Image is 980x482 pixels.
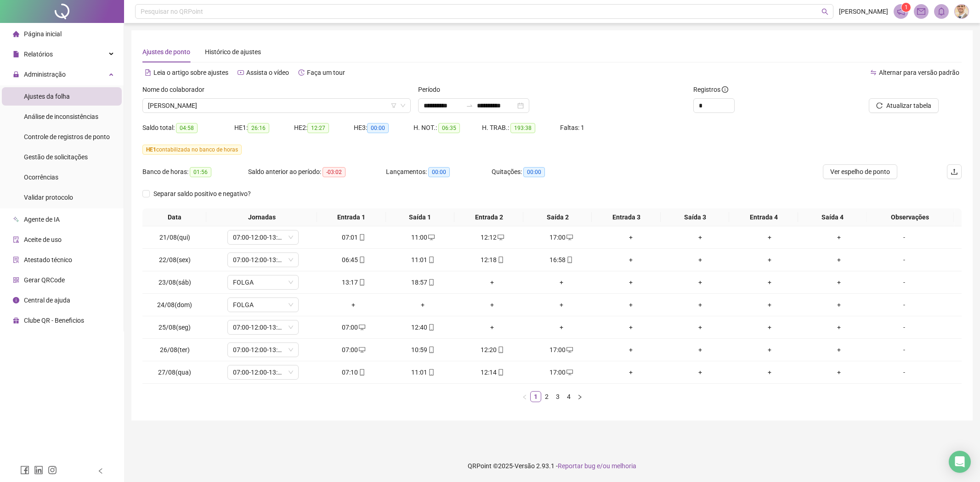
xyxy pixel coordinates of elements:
[142,47,190,57] div: Ajustes de ponto
[901,3,911,12] sup: 1
[600,232,662,242] div: +
[354,123,414,133] div: HE 3:
[821,8,828,15] span: search
[461,345,523,355] div: 12:20
[358,234,365,241] span: mobile
[24,256,72,263] span: Atestado técnico
[427,234,435,241] span: desktop
[13,31,19,37] span: home
[886,101,931,111] span: Atualizar tabela
[146,146,156,153] span: HE 1
[288,325,294,330] span: down
[738,300,800,310] div: +
[669,255,731,265] div: +
[869,98,939,113] button: Atualizar tabela
[288,235,294,240] span: down
[142,208,206,226] th: Data
[897,7,905,16] span: notification
[738,345,800,355] div: +
[877,300,931,310] div: -
[233,230,293,244] span: 07:00-12:00-13:12-17:00
[148,99,405,112] span: FABIO RODRIGO REZENDE OLIVEIRA
[566,234,573,241] span: desktop
[358,369,365,376] span: mobile
[323,345,385,355] div: 07:00
[867,208,954,226] th: Observações
[24,113,98,120] span: Análise de inconsistências
[600,300,662,310] div: +
[97,468,104,474] span: left
[808,277,870,287] div: +
[238,69,244,76] span: youtube
[553,392,563,402] a: 3
[552,391,563,402] li: 3
[24,93,70,100] span: Ajustes da folha
[823,164,897,179] button: Ver espelho de ponto
[392,345,454,355] div: 10:59
[905,4,908,11] span: 1
[519,391,530,402] button: left
[438,123,460,133] span: 06:35
[323,277,385,287] div: 13:17
[24,194,73,201] span: Validar protocolo
[592,208,661,226] th: Entrada 3
[669,277,731,287] div: +
[307,123,329,133] span: 12:27
[24,236,62,243] span: Aceite de uso
[34,465,43,475] span: linkedin
[392,322,454,332] div: 12:40
[530,322,592,332] div: +
[323,255,385,265] div: 06:45
[937,7,946,16] span: bell
[160,346,190,353] span: 26/08(ter)
[877,345,931,355] div: -
[530,255,592,265] div: 16:58
[738,255,800,265] div: +
[530,345,592,355] div: 17:00
[386,167,492,177] div: Lançamentos:
[876,102,883,109] span: reload
[497,347,504,353] span: mobile
[839,6,888,17] span: [PERSON_NAME]
[577,394,583,400] span: right
[466,102,473,109] span: to
[124,450,980,482] footer: QRPoint © 2025 - 2.93.1 -
[522,394,527,400] span: left
[206,208,317,226] th: Jornadas
[391,103,397,108] span: filter
[564,392,574,402] a: 4
[530,232,592,242] div: 17:00
[563,391,574,402] li: 4
[386,208,455,226] th: Saída 1
[541,391,552,402] li: 2
[515,462,535,470] span: Versão
[288,280,294,285] span: down
[542,392,552,402] a: 2
[729,208,798,226] th: Entrada 4
[246,69,289,76] span: Assista o vídeo
[454,208,523,226] th: Entrada 2
[808,322,870,332] div: +
[523,167,545,177] span: 00:00
[158,369,191,376] span: 27/08(qua)
[159,256,191,263] span: 22/08(sex)
[917,7,925,16] span: mail
[358,347,365,353] span: desktop
[669,345,731,355] div: +
[661,208,730,226] th: Saída 3
[808,367,870,377] div: +
[392,300,454,310] div: +
[142,84,210,95] label: Nome do colaborador
[392,277,454,287] div: 18:57
[13,317,19,324] span: gift
[427,279,435,286] span: mobile
[13,236,19,243] span: audit
[949,451,971,473] div: Open Intercom Messenger
[461,367,523,377] div: 12:14
[13,297,19,303] span: info-circle
[574,391,585,402] button: right
[142,145,242,155] span: contabilizada no banco de horas
[24,71,66,78] span: Administração
[176,123,198,133] span: 04:58
[288,257,294,263] span: down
